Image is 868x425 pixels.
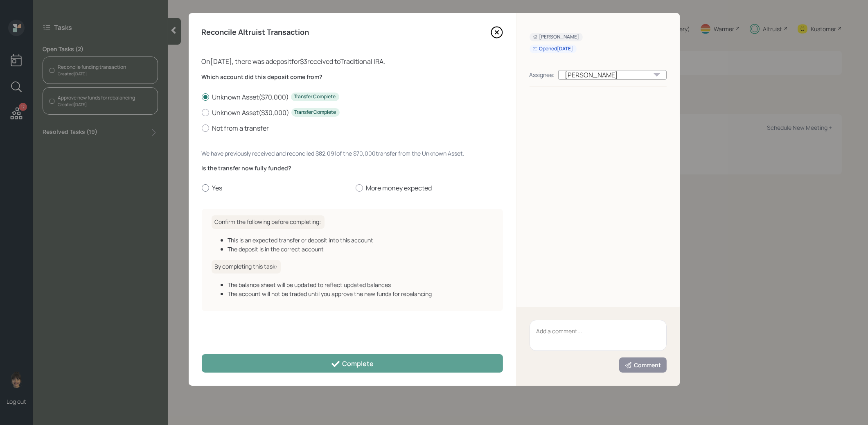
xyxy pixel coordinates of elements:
button: Complete [202,354,503,373]
div: Opened [DATE] [533,45,573,52]
button: Comment [619,357,667,373]
div: We have previously received and reconciled $82,091 of the $70,000 transfer from the Unknown Asset . [202,149,503,158]
div: The account will not be traded until you approve the new funds for rebalancing [228,289,493,298]
label: Yes [202,183,349,192]
label: Unknown Asset ( $70,000 ) [202,93,503,102]
label: Not from a transfer [202,124,503,133]
div: [PERSON_NAME] [533,34,579,41]
label: Which account did this deposit come from? [202,73,503,81]
div: Complete [331,359,374,369]
div: The deposit is in the correct account [228,245,493,253]
div: On [DATE] , there was a deposit for $3 received to Traditional IRA . [202,57,503,66]
label: More money expected [356,183,503,192]
div: This is an expected transfer or deposit into this account [228,236,493,244]
div: Transfer Complete [294,93,336,100]
div: Assignee: [530,70,555,79]
div: Transfer Complete [295,109,336,116]
h4: Reconcile Altruist Transaction [202,28,309,37]
h6: By completing this task: [212,260,281,274]
h6: Confirm the following before completing: [212,215,325,229]
div: The balance sheet will be updated to reflect updated balances [228,280,493,289]
label: Is the transfer now fully funded? [202,164,503,172]
div: Comment [625,361,661,369]
label: Unknown Asset ( $30,000 ) [202,108,503,117]
div: [PERSON_NAME] [558,70,667,80]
